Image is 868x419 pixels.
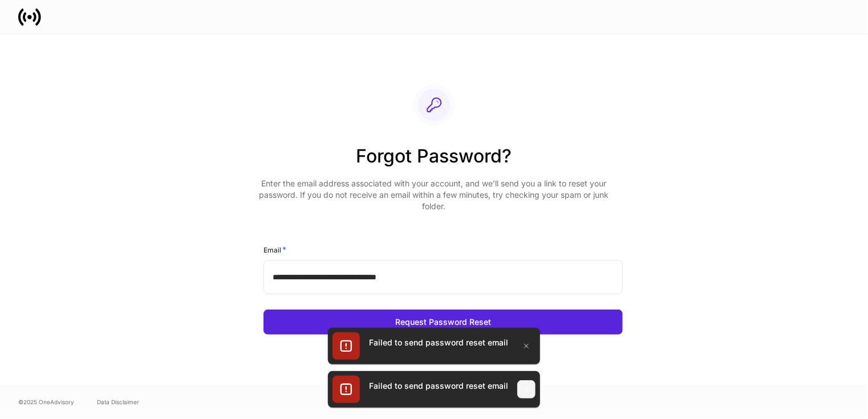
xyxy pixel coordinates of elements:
[254,144,614,178] h2: Forgot Password?
[369,337,508,348] div: Failed to send password reset email
[369,380,508,392] div: Failed to send password reset email
[254,178,614,212] p: Enter the email address associated with your account, and we’ll send you a link to reset your pas...
[18,397,74,406] span: © 2025 OneAdvisory
[263,310,623,335] button: Request Password Reset
[395,316,491,328] div: Request Password Reset
[263,244,286,255] h6: Email
[97,397,139,406] a: Data Disclaimer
